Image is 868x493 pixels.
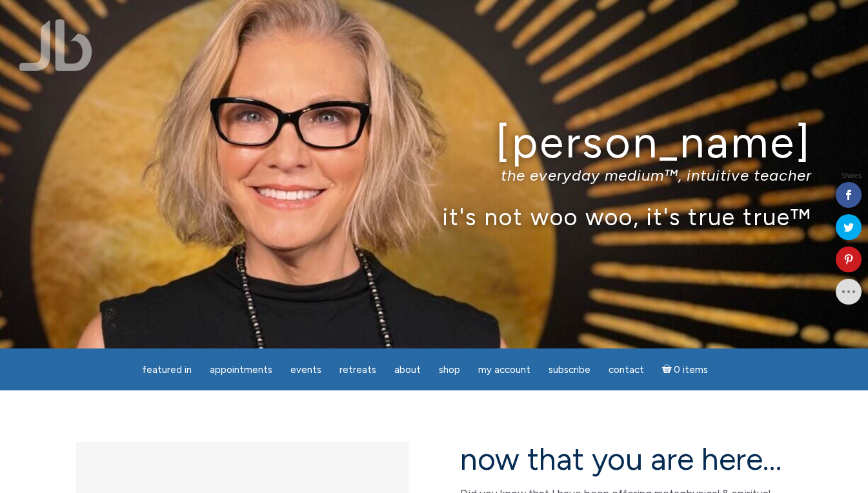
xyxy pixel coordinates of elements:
[609,364,644,376] span: Contact
[290,364,321,376] span: Events
[387,357,429,383] a: About
[601,357,652,383] a: Contact
[339,364,376,376] span: Retreats
[478,364,530,376] span: My Account
[662,364,674,376] i: Cart
[439,364,460,376] span: Shop
[431,357,468,383] a: Shop
[541,357,598,383] a: Subscribe
[210,364,272,376] span: Appointments
[202,357,280,383] a: Appointments
[134,357,199,383] a: featured in
[57,118,812,166] h1: [PERSON_NAME]
[654,356,716,383] a: Cart0 items
[57,203,812,230] p: it's not woo woo, it's true true™
[674,365,708,375] span: 0 items
[549,364,590,376] span: Subscribe
[142,364,192,376] span: featured in
[283,357,329,383] a: Events
[394,364,421,376] span: About
[19,19,92,71] img: Jamie Butler. The Everyday Medium
[470,357,538,383] a: My Account
[57,166,812,185] p: the everyday medium™, intuitive teacher
[332,357,384,383] a: Retreats
[841,173,862,179] span: Shares
[460,442,792,476] h2: now that you are here…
